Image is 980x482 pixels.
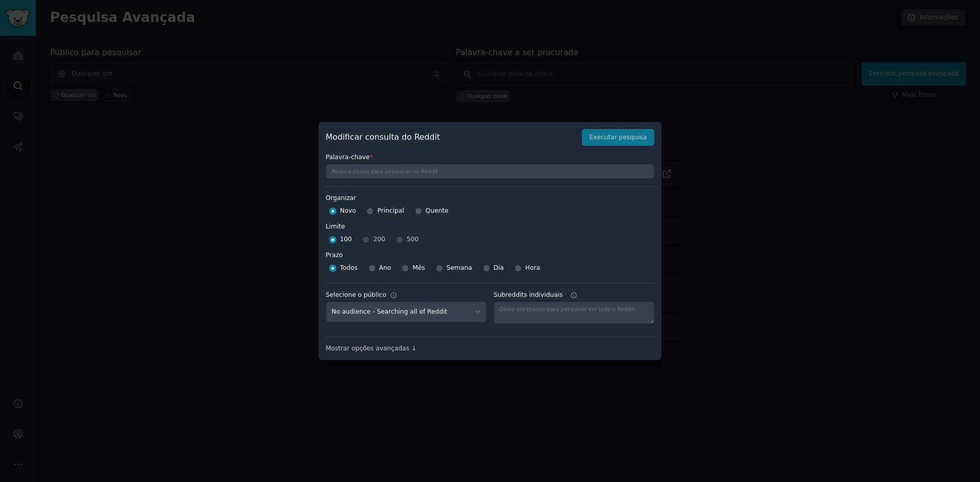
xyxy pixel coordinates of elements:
[494,264,504,271] font: Dia
[379,264,391,271] font: Ano
[326,251,343,259] font: Prazo
[326,164,654,179] input: Palavra-chave para pesquisar no Reddit
[377,207,404,214] font: Principal
[525,264,540,271] font: Hora
[326,223,345,230] font: Limite
[326,345,416,352] font: Mostrar opções avançadas ↓
[447,264,472,271] font: Semana
[494,291,563,298] font: Subreddits individuais
[340,264,358,271] font: Todos
[340,207,356,214] font: Novo
[326,194,356,201] font: Organizar
[412,264,425,271] font: Mês
[326,154,370,161] font: Palavra-chave
[340,236,352,243] font: 100
[326,132,440,142] font: Modificar consulta do Reddit
[326,291,386,298] font: Selecione o público
[426,207,449,214] font: Quente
